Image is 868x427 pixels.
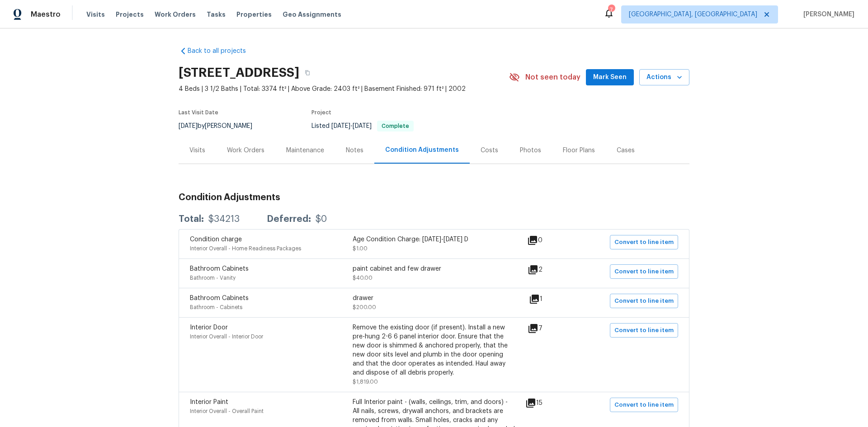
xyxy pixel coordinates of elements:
div: Floor Plans [563,146,595,155]
span: $1.00 [353,246,368,251]
div: drawer [353,294,515,303]
h2: [STREET_ADDRESS] [179,68,299,77]
span: Last Visit Date [179,110,218,115]
div: Condition Adjustments [385,145,459,155]
span: Work Orders [155,10,196,19]
div: Cases [617,146,635,155]
div: Work Orders [227,146,264,155]
div: Visits [189,146,205,155]
button: Convert to line item [610,294,678,308]
span: [PERSON_NAME] [800,10,854,19]
a: Back to all projects [179,47,265,56]
div: 7 [608,5,614,14]
span: [DATE] [353,123,372,129]
button: Actions [639,69,689,86]
div: Maintenance [286,146,324,155]
div: Deferred: [267,215,311,224]
div: $34213 [208,215,240,224]
span: Listed [311,123,414,129]
h3: Condition Adjustments [179,193,689,202]
span: Tasks [207,11,226,18]
span: Mark Seen [593,72,627,83]
span: Bathroom - Cabinets [190,305,242,310]
div: paint cabinet and few drawer [353,264,515,273]
span: Properties [236,10,272,19]
span: Convert to line item [614,296,674,306]
div: 2 [528,264,571,275]
span: Bathroom Cabinets [190,295,249,301]
span: Visits [86,10,105,19]
span: Convert to line item [614,325,674,336]
span: Convert to line item [614,267,674,277]
span: - [331,123,372,129]
button: Convert to line item [610,235,678,249]
span: $1,819.00 [353,379,378,385]
span: Maestro [31,10,61,19]
div: 7 [528,323,571,334]
span: [DATE] [331,123,350,129]
div: 1 [529,294,571,305]
button: Copy Address [299,65,316,81]
span: Projects [116,10,144,19]
span: Complete [378,123,413,129]
button: Convert to line item [610,398,678,412]
span: Not seen today [525,73,580,82]
div: by [PERSON_NAME] [179,121,263,131]
button: Convert to line item [610,264,678,279]
span: 4 Beds | 3 1/2 Baths | Total: 3374 ft² | Above Grade: 2403 ft² | Basement Finished: 971 ft² | 2002 [179,84,509,94]
span: Bathroom - Vanity [190,275,236,281]
button: Mark Seen [586,69,634,86]
span: Actions [646,72,682,83]
span: [GEOGRAPHIC_DATA], [GEOGRAPHIC_DATA] [629,10,757,19]
div: Notes [346,146,363,155]
div: $0 [316,215,327,224]
span: Interior Overall - Overall Paint [190,408,264,414]
span: Bathroom Cabinets [190,266,249,272]
div: Total: [179,215,204,224]
span: [DATE] [179,123,198,129]
div: 15 [525,398,571,408]
div: Photos [520,146,541,155]
span: Project [311,110,331,115]
div: Age Condition Charge: [DATE]-[DATE] D [353,235,515,244]
div: Remove the existing door (if present). Install a new pre-hung 2-6 6 panel interior door. Ensure t... [353,323,515,377]
button: Convert to line item [610,323,678,338]
span: Interior Paint [190,399,228,405]
span: Convert to line item [614,237,674,248]
div: Costs [481,146,498,155]
span: $200.00 [353,305,376,310]
div: 0 [527,235,571,246]
span: Interior Overall - Home Readiness Packages [190,246,301,251]
span: Convert to line item [614,400,674,410]
span: Condition charge [190,236,242,243]
span: Interior Overall - Interior Door [190,334,263,339]
span: Geo Assignments [283,10,341,19]
span: Interior Door [190,324,228,331]
span: $40.00 [353,275,373,281]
